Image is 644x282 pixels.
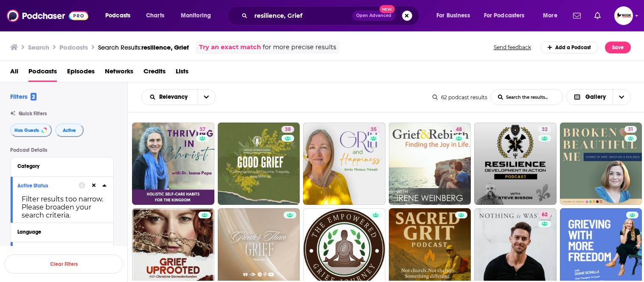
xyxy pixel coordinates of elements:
[159,94,191,100] span: Relevancy
[176,64,188,82] a: Lists
[28,64,57,82] a: Podcasts
[542,211,548,219] span: 62
[199,42,261,52] a: Try an exact match
[98,43,189,51] div: Search Results:
[67,64,95,82] a: Episodes
[538,212,551,218] a: 62
[55,123,84,137] button: Active
[474,123,557,205] a: 32
[540,42,599,53] a: Add a Podcast
[285,126,291,134] span: 38
[98,43,189,51] a: Search Results:resilience, Grief
[10,92,37,101] h2: Filters
[491,44,534,51] button: Send feedback
[143,64,166,82] a: Credits
[105,10,130,22] span: Podcasts
[453,126,465,133] a: 48
[31,93,37,101] span: 2
[14,128,39,133] span: Has Guests
[605,42,631,53] button: Save
[200,126,205,134] span: 37
[560,123,642,205] a: 31
[218,123,300,205] a: 38
[614,6,633,25] span: Logged in as BookLaunchers
[542,126,548,134] span: 32
[4,254,123,274] button: Clear Filters
[352,11,395,21] button: Open AdvancedNew
[19,111,47,117] span: Quick Filters
[181,10,211,22] span: Monitoring
[17,195,107,219] div: Filter results too narrow. Please broaden your search criteria.
[380,5,395,13] span: New
[196,126,209,133] a: 37
[624,126,637,133] a: 31
[543,10,557,22] span: More
[538,126,551,133] a: 32
[614,6,633,25] button: Show profile menu
[10,123,52,137] button: Has Guests
[430,9,481,22] button: open menu
[197,89,215,105] button: open menu
[63,128,76,133] span: Active
[436,10,470,22] span: For Business
[28,43,49,51] h3: Search
[566,89,631,105] button: Choose View
[585,94,606,100] span: Gallery
[484,10,525,22] span: For Podcasters
[17,183,73,189] div: Active Status
[478,9,537,22] button: open menu
[175,9,222,22] button: open menu
[10,147,114,153] p: Podcast Details
[281,126,294,133] a: 38
[7,8,88,24] img: Podchaser - Follow, Share and Rate Podcasts
[132,123,214,205] a: 37
[17,246,79,256] button: Has Guests
[141,9,169,22] a: Charts
[17,180,79,191] button: Active Status
[17,226,107,237] button: Language
[371,126,377,134] span: 35
[141,43,189,51] span: resilience, Grief
[389,123,471,205] a: 48
[628,126,633,134] span: 31
[303,123,385,205] a: 35
[251,9,352,22] input: Search podcasts, credits, & more...
[59,43,88,51] h3: Podcasts
[367,126,380,133] a: 35
[17,161,107,171] button: Category
[10,64,18,82] a: All
[356,14,391,18] span: Open Advanced
[570,8,584,23] a: Show notifications dropdown
[614,6,633,25] img: User Profile
[456,126,462,134] span: 48
[236,6,427,25] div: Search podcasts, credits, & more...
[537,9,568,22] button: open menu
[591,8,604,23] a: Show notifications dropdown
[142,94,197,100] button: open menu
[146,10,164,22] span: Charts
[263,42,336,52] span: for more precise results
[17,229,101,235] div: Language
[17,163,101,169] div: Category
[105,64,133,82] a: Networks
[141,89,216,105] h2: Choose List sort
[433,94,487,101] div: 62 podcast results
[99,9,141,22] button: open menu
